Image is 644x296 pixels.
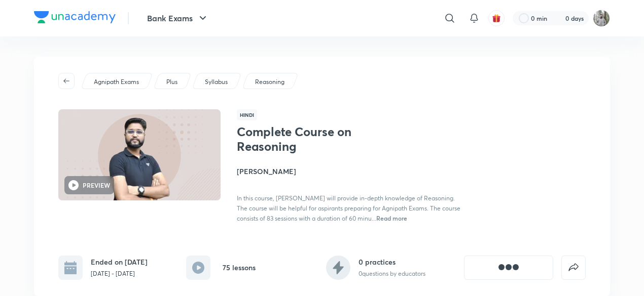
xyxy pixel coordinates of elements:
[223,262,256,273] h6: 75 lessons
[94,77,139,87] p: Agnipath Exams
[376,214,407,222] span: Read more
[464,256,553,280] button: [object Object]
[237,124,403,154] h1: Complete Course on Reasoning
[203,77,230,87] a: Syllabus
[34,11,116,23] img: Company Logo
[166,77,177,87] p: Plus
[237,194,460,222] span: In this course, [PERSON_NAME] will provide in-depth knowledge of Reasoning. The course will be he...
[553,13,563,23] img: streak
[91,257,148,267] h6: Ended on [DATE]
[57,108,222,201] img: Thumbnail
[561,256,586,280] button: false
[359,269,425,278] p: 0 questions by educators
[83,181,110,190] h6: PREVIEW
[165,77,180,87] a: Plus
[488,10,505,26] button: avatar
[91,269,148,278] p: [DATE] - [DATE]
[593,10,610,27] img: Koushik Dhenki
[34,11,116,26] a: Company Logo
[92,77,141,87] a: Agnipath Exams
[255,77,284,87] p: Reasoning
[359,257,425,267] h6: 0 practices
[492,14,501,23] img: avatar
[237,109,257,120] span: Hindi
[237,166,464,177] h4: [PERSON_NAME]
[205,77,228,87] p: Syllabus
[141,8,215,28] button: Bank Exams
[254,77,287,87] a: Reasoning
